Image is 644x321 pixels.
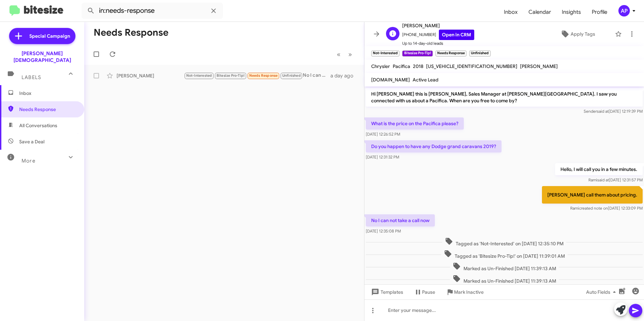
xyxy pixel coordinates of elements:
[454,286,484,298] span: Mark Inactive
[402,50,432,57] small: Bitesize Pro-Tip!
[348,50,352,59] span: »
[586,286,618,298] span: Auto Fields
[366,154,399,159] span: [DATE] 12:31:32 PM
[618,5,630,16] div: AP
[441,250,568,259] span: Tagged as 'Bitesize Pro-Tip!' on [DATE] 11:39:01 AM
[19,138,44,145] span: Save a Deal
[371,77,410,83] span: [DOMAIN_NAME]
[366,117,464,130] p: What is the price on the Pacifica please?
[330,72,359,79] div: a day ago
[22,74,41,80] span: Labels
[413,77,439,83] span: Active Lead
[402,30,474,40] span: [PHONE_NUMBER]
[422,286,435,298] span: Pause
[579,206,608,211] span: created note on
[543,28,612,40] button: Apply Tags
[555,163,643,175] p: Hello, I will call you in a few minutes.
[469,50,490,57] small: Unfinished
[333,47,345,61] button: Previous
[370,286,403,298] span: Templates
[426,63,517,69] span: [US_VEHICLE_IDENTIFICATION_NUMBER]
[520,63,558,69] span: [PERSON_NAME]
[186,73,212,78] span: Not-Interested
[117,72,184,79] div: [PERSON_NAME]
[366,140,502,152] p: Do you happen to have any Dodge grand caravans 2019?
[19,106,76,113] span: Needs Response
[19,122,57,129] span: All Conversations
[371,63,390,69] span: Chrysler
[364,286,409,298] button: Templates
[570,206,643,211] span: Rami [DATE] 12:33:09 PM
[556,2,586,22] a: Insights
[613,5,637,16] button: AP
[29,33,70,39] span: Special Campaign
[402,40,474,47] span: Up to 14-day-old leads
[393,63,410,69] span: Pacifica
[282,73,301,78] span: Unfinished
[597,109,609,114] span: said at
[441,286,489,298] button: Mark Inactive
[584,109,643,114] span: Sender [DATE] 12:19:39 PM
[9,28,75,44] a: Special Campaign
[523,2,556,22] a: Calendar
[450,262,559,272] span: Marked as Un-Finished [DATE] 11:39:13 AM
[94,27,168,38] h1: Needs Response
[22,158,35,164] span: More
[436,50,466,57] small: Needs Response
[409,286,441,298] button: Pause
[344,47,356,61] button: Next
[542,186,643,204] p: [PERSON_NAME] call them about pricing.
[597,177,609,182] span: said at
[581,286,624,298] button: Auto Fields
[337,50,341,59] span: «
[366,132,400,137] span: [DATE] 12:26:52 PM
[333,47,356,61] nav: Page navigation example
[217,73,245,78] span: Bitesize Pro-Tip!
[366,88,643,107] p: Hi [PERSON_NAME] this is [PERSON_NAME], Sales Manager at [PERSON_NAME][GEOGRAPHIC_DATA]. I saw yo...
[588,177,643,182] span: Rami [DATE] 12:31:57 PM
[571,28,595,40] span: Apply Tags
[184,72,330,79] div: No I can not take a call now
[413,63,423,69] span: 2018
[19,90,76,97] span: Inbox
[439,30,474,40] a: Open in CRM
[366,228,401,234] span: [DATE] 12:35:08 PM
[366,214,435,226] p: No I can not take a call now
[371,50,399,57] small: Not-Interested
[586,2,613,22] a: Profile
[442,237,566,247] span: Tagged as 'Not-Interested' on [DATE] 12:35:10 PM
[498,2,523,22] a: Inbox
[249,73,278,78] span: Needs Response
[450,275,559,284] span: Marked as Un-Finished [DATE] 11:39:13 AM
[82,3,223,19] input: Search
[402,22,474,30] span: [PERSON_NAME]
